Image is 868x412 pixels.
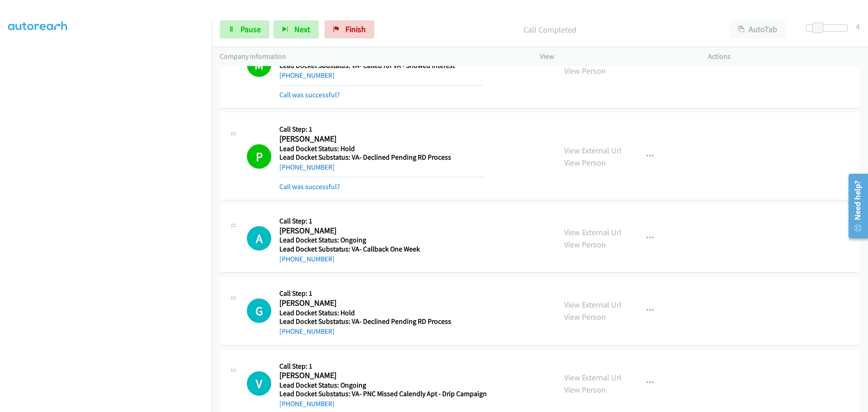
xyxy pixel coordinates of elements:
h5: Lead Docket Substatus: VA- PNC Missed Calendly Apt - Drip Campaign [279,389,487,398]
a: [PHONE_NUMBER] [279,255,335,263]
a: View Person [564,312,606,322]
a: View Person [564,384,606,395]
span: Next [294,24,310,34]
h1: V [247,371,271,396]
h5: Lead Docket Substatus: VA- Declined Pending RD Process [279,317,484,326]
h5: Lead Docket Substatus: VA- Called for VA - Showed Interest [279,61,484,70]
h5: Lead Docket Substatus: VA- Declined Pending RD Process [279,153,484,162]
h1: A [247,226,271,251]
a: [PHONE_NUMBER] [279,163,335,171]
h5: Call Step: 1 [279,125,484,134]
button: AutoTab [730,20,786,38]
h2: [PERSON_NAME] [279,298,484,308]
iframe: Resource Center [842,170,868,242]
a: Finish [325,20,374,38]
h5: Lead Docket Substatus: VA- Callback One Week [279,245,484,254]
h5: Call Step: 1 [279,217,484,226]
div: The call is yet to be attempted [247,226,271,251]
h2: [PERSON_NAME] [279,226,484,236]
p: Call Completed [387,24,713,36]
div: The call is yet to be attempted [247,371,271,396]
a: [PHONE_NUMBER] [279,71,335,80]
a: View Person [564,66,606,76]
a: View External Url [564,299,622,310]
h2: [PERSON_NAME] [279,370,484,381]
a: Pause [220,20,269,38]
a: View Person [564,239,606,250]
h1: G [247,298,271,323]
a: Call was successful? [279,182,340,191]
a: View Person [564,157,606,168]
p: View [540,51,692,62]
a: View External Url [564,372,622,383]
h5: Call Step: 1 [279,362,487,371]
h5: Lead Docket Status: Ongoing [279,381,487,390]
h5: Lead Docket Status: Hold [279,308,484,317]
a: [PHONE_NUMBER] [279,327,335,336]
a: View External Url [564,227,622,237]
a: [PHONE_NUMBER] [279,399,335,408]
h5: Lead Docket Status: Ongoing [279,236,484,245]
span: Pause [241,24,261,34]
h2: [PERSON_NAME] [279,134,484,144]
div: The call is yet to be attempted [247,298,271,323]
a: View External Url [564,145,622,156]
a: Call was successful? [279,90,340,99]
h1: P [247,144,271,169]
button: Next [274,20,319,38]
h5: Call Step: 1 [279,289,484,298]
div: 4 [856,20,860,33]
span: Finish [345,24,366,34]
p: Actions [708,51,860,62]
p: Company Information [220,51,524,62]
h5: Lead Docket Status: Hold [279,144,484,153]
